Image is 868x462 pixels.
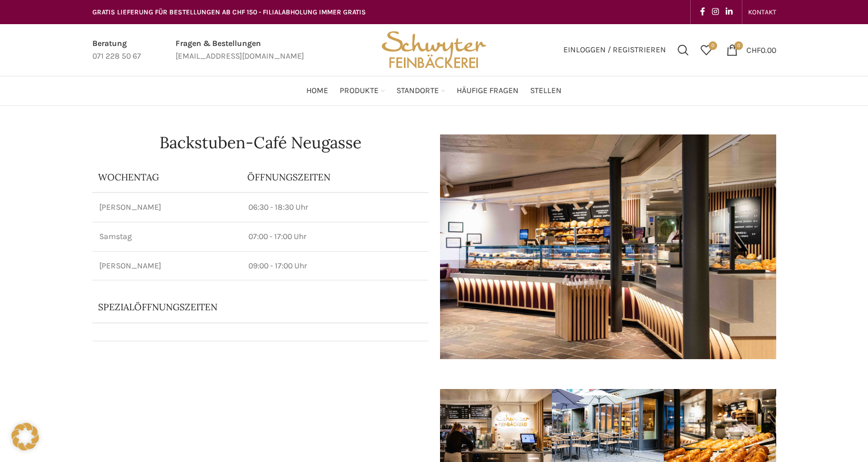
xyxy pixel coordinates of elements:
span: Einloggen / Registrieren [563,46,666,54]
a: Instagram social link [709,4,722,20]
p: 07:00 - 17:00 Uhr [248,231,422,242]
a: KONTAKT [748,1,776,24]
a: Infobox link [176,37,304,63]
a: Linkedin social link [722,4,736,20]
p: Spezialöffnungszeiten [98,301,391,313]
a: Häufige Fragen [457,79,519,102]
a: Home [306,79,328,102]
a: 0 CHF0.00 [721,38,782,61]
a: 0 [695,38,718,61]
div: Main navigation [87,79,782,102]
a: Facebook social link [696,4,709,20]
p: [PERSON_NAME] [99,260,235,272]
a: Einloggen / Registrieren [558,38,672,61]
p: [PERSON_NAME] [99,202,235,213]
span: KONTAKT [748,8,776,16]
a: Infobox link [92,37,141,63]
span: Häufige Fragen [457,86,519,97]
span: GRATIS LIEFERUNG FÜR BESTELLUNGEN AB CHF 150 - FILIALABHOLUNG IMMER GRATIS [92,8,366,16]
div: Meine Wunschliste [695,38,718,61]
bdi: 0.00 [746,45,776,55]
span: Stellen [530,86,562,97]
p: 06:30 - 18:30 Uhr [248,202,422,213]
span: Home [306,86,328,97]
span: 0 [709,41,717,50]
p: Samstag [99,231,235,242]
span: Standorte [396,86,439,97]
div: Secondary navigation [742,1,782,24]
img: Bäckerei Schwyter [377,24,490,76]
span: 0 [734,41,743,50]
a: Stellen [530,79,562,102]
span: Produkte [340,86,379,97]
a: Standorte [396,79,445,102]
a: Site logo [377,44,490,54]
p: Wochentag [98,171,236,183]
h1: Backstuben-Café Neugasse [92,134,429,151]
a: Suchen [672,38,695,61]
a: Produkte [340,79,385,102]
p: 09:00 - 17:00 Uhr [248,260,422,272]
span: CHF [746,45,761,55]
p: ÖFFNUNGSZEITEN [247,171,423,183]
